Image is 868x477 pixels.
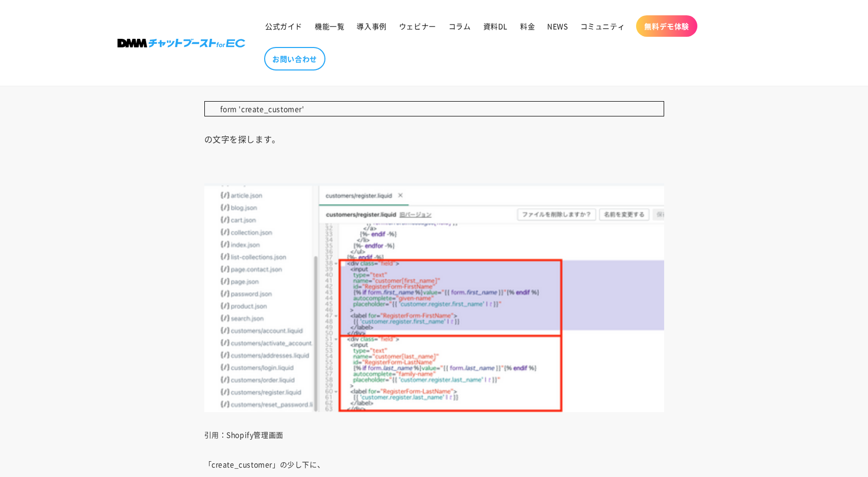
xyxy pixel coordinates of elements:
[547,21,568,31] span: NEWS
[399,21,436,31] span: ウェビナー
[265,21,302,31] span: 公式ガイド
[541,15,574,37] a: NEWS
[264,47,325,70] a: お問い合わせ
[514,15,541,37] a: 料金
[442,15,477,37] a: コラム
[636,15,697,37] a: 無料デモ体験
[580,21,625,31] span: コミュニティ
[574,15,631,37] a: コミュニティ
[477,15,514,37] a: 資料DL
[393,15,442,37] a: ウェビナー
[315,21,344,31] span: 機能一覧
[644,21,689,31] span: 無料デモ体験
[520,21,535,31] span: 料金
[259,15,309,37] a: 公式ガイド
[449,21,471,31] span: コラム
[483,21,508,31] span: 資料DL
[204,457,664,471] p: 「create_customer」の少し下に、
[118,39,245,47] img: 株式会社DMM Boost
[350,15,392,37] a: 導入事例
[357,21,386,31] span: 導入事例
[272,54,317,63] span: お問い合わせ
[204,427,664,442] p: 引用：Shopify管理画面
[204,101,664,116] p: form 'create_customer'
[309,15,350,37] a: 機能一覧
